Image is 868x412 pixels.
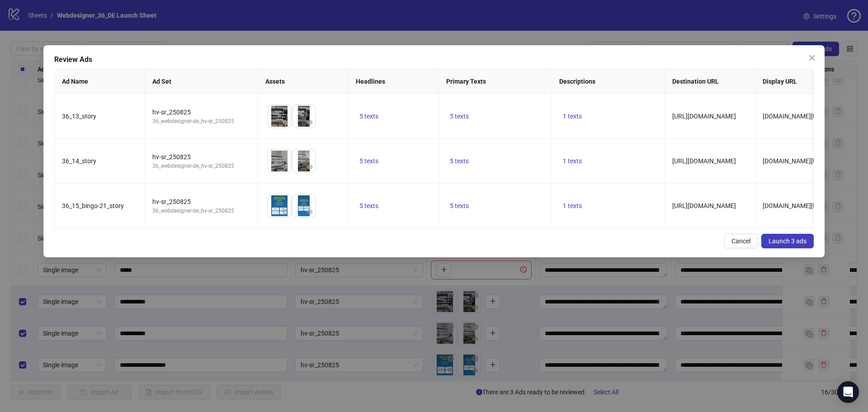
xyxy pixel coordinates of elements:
button: Preview [304,117,315,128]
button: 5 texts [446,200,472,211]
span: eye [307,164,313,170]
span: [URL][DOMAIN_NAME] [672,113,736,120]
img: Asset 1 [268,105,291,128]
img: Asset 2 [292,150,315,172]
th: Primary Texts [439,69,552,94]
span: eye [282,208,288,215]
div: hv-sr_250825 [152,107,250,117]
div: 36_webdesigner-de_hv-sr_250825 [152,117,250,126]
th: Ad Name [55,69,145,94]
span: 5 texts [450,202,469,209]
span: eye [307,208,313,215]
span: 36_13_story [62,113,96,120]
button: 5 texts [446,156,472,166]
div: Review Ads [54,54,814,65]
button: Preview [280,117,291,128]
button: Preview [304,206,315,217]
th: Destination URL [665,69,755,94]
span: Cancel [731,237,750,245]
button: Preview [280,161,291,172]
span: eye [282,119,288,125]
span: 5 texts [450,157,469,165]
img: Asset 1 [268,150,291,172]
button: 5 texts [446,111,472,122]
span: [DOMAIN_NAME][URL] [763,202,826,209]
div: hv-sr_250825 [152,197,250,207]
span: 5 texts [450,113,469,120]
span: 36_14_story [62,157,96,165]
button: 1 texts [559,111,585,122]
span: 36_15_bingo-21_story [62,202,124,209]
span: 1 texts [563,113,582,120]
div: 36_webdesigner-de_hv-sr_250825 [152,162,250,170]
span: 5 texts [359,113,378,120]
div: hv-sr_250825 [152,152,250,162]
span: 1 texts [563,202,582,209]
button: Close [805,51,819,65]
span: 1 texts [563,157,582,165]
span: [URL][DOMAIN_NAME] [672,202,736,209]
th: Ad Set [145,69,258,94]
span: 5 texts [359,202,378,209]
th: Headlines [349,69,439,94]
img: Asset 2 [292,194,315,217]
span: [DOMAIN_NAME][URL] [763,113,826,120]
button: 5 texts [356,200,382,211]
img: Asset 1 [268,194,291,217]
button: Preview [304,161,315,172]
button: Launch 3 ads [761,234,814,248]
span: Launch 3 ads [769,237,807,245]
button: Preview [280,206,291,217]
button: 1 texts [559,200,585,211]
span: eye [282,164,288,170]
span: eye [307,119,313,125]
th: Assets [258,69,349,94]
th: Display URL [755,69,846,94]
button: 5 texts [356,156,382,166]
th: Descriptions [552,69,665,94]
span: 5 texts [359,157,378,165]
img: Asset 2 [292,105,315,128]
div: Open Intercom Messenger [837,381,859,403]
span: [URL][DOMAIN_NAME] [672,157,736,165]
div: 36_webdesigner-de_hv-sr_250825 [152,207,250,215]
button: 1 texts [559,156,585,166]
span: close [808,54,816,62]
button: 5 texts [356,111,382,122]
span: [DOMAIN_NAME][URL] [763,157,826,165]
button: Cancel [724,234,758,248]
